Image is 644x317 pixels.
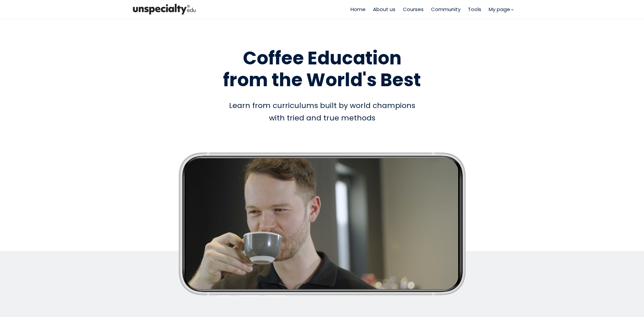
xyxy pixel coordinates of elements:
img: bc390a18feecddb333977e298b3a00a1.png [131,2,198,16]
a: Home [351,5,366,13]
div: Learn from curriculums built by world champions with tried and true methods [131,99,513,124]
a: Community [431,5,461,13]
h1: Coffee Education from the World's Best [131,47,513,91]
a: Courses [403,5,424,13]
a: My page [489,5,513,13]
a: About us [373,5,395,13]
span: My page [489,5,510,13]
a: Tools [468,5,481,13]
